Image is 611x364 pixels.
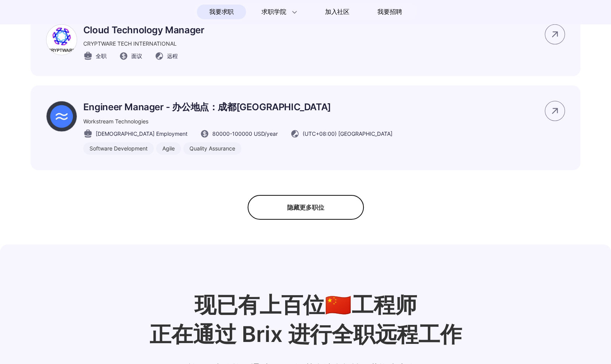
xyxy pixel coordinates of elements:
span: (UTC+08:00) [GEOGRAPHIC_DATA] [303,130,392,138]
span: CRYPTWARE TECH INTERNATIONAL [83,40,177,47]
span: 加入社区 [325,6,349,18]
span: 80000 - 100000 USD /year [212,130,278,138]
p: Engineer Manager - 办公地点：成都[GEOGRAPHIC_DATA] [83,101,392,113]
span: 我要求职 [209,6,234,18]
span: 远程 [167,52,178,60]
div: Software Development [83,142,154,155]
div: Agile [156,142,181,155]
span: [DEMOGRAPHIC_DATA] Employment [96,130,188,138]
span: 全职 [96,52,107,60]
span: 我要招聘 [377,7,402,17]
span: Workstream Technologies [83,118,148,125]
p: Cloud Technology Manager [83,24,204,36]
div: 隐藏更多职位 [248,195,364,220]
div: Quality Assurance [183,142,241,155]
span: 面议 [131,52,142,60]
span: 求职学院 [262,7,286,17]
